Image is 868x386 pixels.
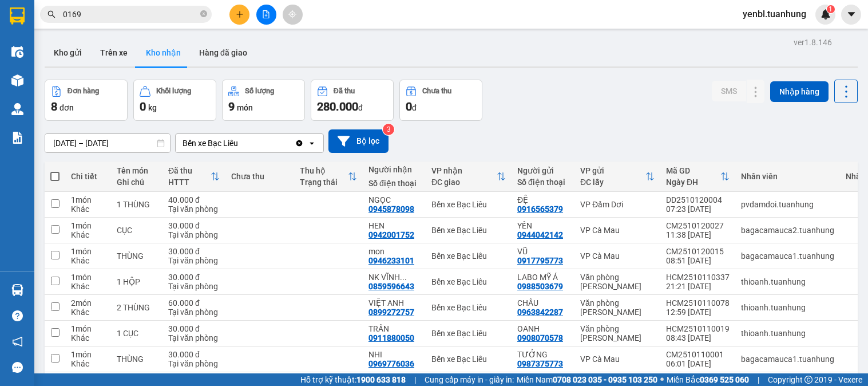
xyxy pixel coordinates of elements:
div: NHI [368,350,420,359]
div: Khác [71,359,105,368]
button: Khối lượng0kg [133,80,216,121]
div: VP Cà Mau [580,355,655,364]
div: bagacamauca1.tuanhung [741,251,834,261]
strong: 0369 525 060 [700,375,749,384]
th: Toggle SortBy [294,162,363,192]
div: Bến xe Bạc Liêu [431,329,506,338]
div: 2 món [71,298,105,308]
div: 30.000 đ [168,221,220,230]
input: Select a date range. [45,134,170,152]
div: VP Cà Mau [580,226,655,235]
div: 0911880050 [368,333,414,342]
strong: 1900 633 818 [356,375,406,384]
div: Chưa thu [231,172,288,181]
div: Văn phòng [PERSON_NAME] [580,324,655,342]
button: Chưa thu0đ [399,80,482,121]
span: Miền Nam [517,373,657,386]
div: HCM2510110078 [666,298,730,308]
th: Toggle SortBy [162,162,225,192]
div: CHÂU [517,298,569,308]
div: Khác [71,282,105,291]
span: Miền Bắc [667,373,749,386]
img: warehouse-icon [11,284,23,296]
div: 08:43 [DATE] [666,333,730,342]
span: search [47,10,56,18]
span: đ [412,103,417,112]
div: Bến xe Bạc Liêu [431,355,506,364]
div: CM2510110001 [666,350,730,359]
span: close-circle [200,10,207,17]
div: Nhân viên [741,172,834,181]
div: Số lượng [245,87,274,95]
div: VP nhận [431,166,497,175]
div: VP Cà Mau [580,251,655,261]
button: Đã thu280.000đ [311,80,394,121]
button: Đơn hàng8đơn [45,80,128,121]
div: Khối lượng [156,87,191,95]
div: Khác [71,230,105,239]
div: Chưa thu [422,87,451,95]
span: Hỗ trợ kỹ thuật: [300,373,406,386]
th: Toggle SortBy [574,162,660,192]
span: aim [288,10,296,18]
button: Trên xe [91,39,137,66]
div: Tại văn phòng [168,282,220,291]
img: warehouse-icon [11,103,23,115]
div: 11:38 [DATE] [666,230,730,239]
div: 0987375773 [517,359,563,368]
div: 0859596643 [368,282,414,291]
div: 0944042142 [517,230,563,239]
div: CM2510120015 [666,247,730,256]
sup: 1 [827,5,835,13]
div: HCM2510110337 [666,273,730,282]
div: DD2510120004 [666,195,730,204]
div: HEN [368,221,420,230]
img: icon-new-feature [821,9,831,19]
span: kg [148,103,157,112]
div: 0963842287 [517,308,563,317]
button: Nhập hàng [770,81,829,102]
div: Tên món [117,166,157,175]
span: question-circle [12,310,23,321]
div: 06:01 [DATE] [666,359,730,368]
div: Ghi chú [117,178,157,187]
button: SMS [712,81,746,101]
div: Người gửi [517,166,569,175]
div: 1 món [71,324,105,333]
div: 30.000 đ [168,350,220,359]
img: warehouse-icon [11,46,23,58]
div: 0988503679 [517,282,563,291]
div: Mã GD [666,166,720,175]
div: Tại văn phòng [168,308,220,317]
span: ⚪️ [660,377,664,382]
div: Đã thu [334,87,355,95]
div: 1 món [71,247,105,256]
div: Tại văn phòng [168,204,220,214]
div: 12:59 [DATE] [666,308,730,317]
div: Số điện thoại [368,179,420,188]
span: 280.000 [317,100,358,113]
div: Khác [71,308,105,317]
span: Cung cấp máy in - giấy in: [425,373,514,386]
div: 1 món [71,273,105,282]
div: mon [368,247,420,256]
span: đơn [60,103,74,112]
div: 1 HỘP [117,277,157,286]
div: LABO MỸ Á [517,273,569,282]
div: 30.000 đ [168,273,220,282]
span: 1 [829,5,833,13]
div: YẾN [517,221,569,230]
div: 0899272757 [368,308,414,317]
span: close-circle [200,9,207,20]
div: 0942001752 [368,230,414,239]
div: Tại văn phòng [168,230,220,239]
div: TƯỞNG [517,350,569,359]
div: 30.000 đ [168,247,220,256]
div: VŨ [517,247,569,256]
div: 1 món [71,221,105,230]
div: Bến xe Bạc Liêu [431,303,506,312]
button: Kho nhận [137,39,190,66]
div: THÙNG [117,355,157,364]
div: Khác [71,333,105,342]
div: Chi tiết [71,172,105,181]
